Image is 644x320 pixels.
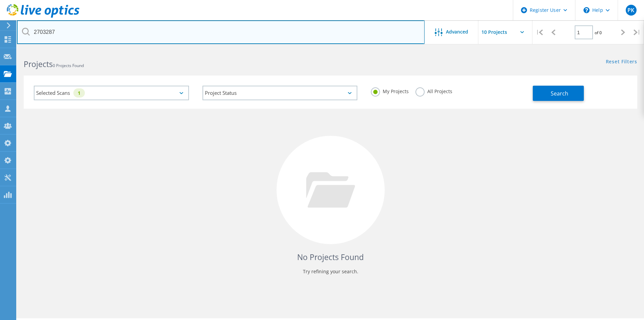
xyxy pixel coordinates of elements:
[202,86,358,100] div: Project Status
[595,30,602,36] span: of 0
[7,14,79,19] a: Live Optics Dashboard
[533,86,584,101] button: Search
[30,252,630,263] h4: No Projects Found
[415,87,452,94] label: All Projects
[30,266,630,277] p: Try refining your search.
[371,87,409,94] label: My Projects
[627,7,634,13] span: PK
[630,20,644,44] div: |
[551,90,568,97] span: Search
[583,7,590,13] svg: \n
[24,59,53,69] b: Projects
[53,63,84,68] span: 0 Projects Found
[606,59,637,65] a: Reset Filters
[73,88,85,98] div: 1
[446,29,468,34] span: Advanced
[532,20,546,44] div: |
[17,20,425,44] input: Search projects by name, owner, ID, company, etc
[34,86,189,100] div: Selected Scans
